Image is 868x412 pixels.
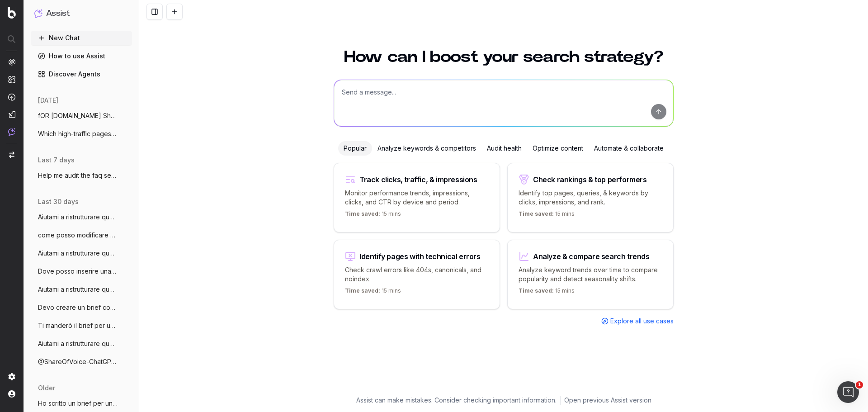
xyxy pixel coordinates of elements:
div: Analyze keywords & competitors [372,141,481,156]
img: Setting [8,373,15,380]
span: Aiutami a ristrutturare questo articolo [38,249,118,258]
span: Time saved: [345,210,380,217]
span: Ho scritto un brief per un articolo di S [38,399,118,408]
button: Aiutami a ristrutturare questo articolo [31,246,132,260]
img: Assist [8,128,15,136]
p: Identify top pages, queries, & keywords by clicks, impressions, and rank. [519,189,662,207]
a: How to use Assist [31,49,132,63]
span: Aiutami a ristrutturare questo articolo [38,213,118,222]
span: Devo creare un brief con content outline [38,303,118,312]
span: 1 [856,381,863,388]
button: Ti manderò il brief per un nuovo articol [31,318,132,333]
button: Aiutami a ristrutturare questo articolo [31,336,132,351]
div: Optimize content [527,141,589,156]
span: come posso modificare questo abstract in [38,231,118,240]
img: My account [8,390,15,398]
span: Aiutami a ristrutturare questo articolo [38,285,118,294]
button: Aiutami a ristrutturare questo articolo [31,282,132,297]
h1: Assist [46,7,70,20]
p: 15 mins [519,210,575,221]
button: Devo creare un brief con content outline [31,300,132,315]
p: 15 mins [519,287,575,298]
button: Dove posso inserire una info per rispond [31,264,132,279]
span: last 7 days [38,156,75,165]
span: @ShareOfVoice-ChatGPT qual'è la share of [38,357,118,366]
a: Discover Agents [31,67,132,81]
button: Ho scritto un brief per un articolo di S [31,396,132,411]
button: Which high-traffic pages haven’t been up [31,127,132,141]
p: Assist can make mistakes. Consider checking important information. [356,396,557,405]
img: Analytics [8,58,15,66]
button: come posso modificare questo abstract in [31,228,132,242]
div: Popular [338,141,372,156]
div: Automate & collaborate [589,141,669,156]
button: Aiutami a ristrutturare questo articolo [31,210,132,224]
span: [DATE] [38,96,58,105]
div: Track clicks, traffic, & impressions [359,176,477,183]
span: Ti manderò il brief per un nuovo articol [38,321,118,330]
span: Help me audit the faq section of assicur [38,171,118,180]
img: Activation [8,93,15,101]
div: Audit health [481,141,527,156]
iframe: Intercom live chat [837,381,859,403]
a: Explore all use cases [601,317,674,326]
button: Help me audit the faq section of assicur [31,168,132,183]
span: Dove posso inserire una info per rispond [38,267,118,276]
span: last 30 days [38,197,79,206]
div: Check rankings & top performers [533,176,647,183]
img: Botify logo [8,7,16,19]
span: fOR [DOMAIN_NAME] Show me the [38,111,118,120]
span: Time saved: [519,287,554,294]
span: older [38,384,55,393]
div: Analyze & compare search trends [533,253,650,260]
p: Check crawl errors like 404s, canonicals, and noindex. [345,265,489,284]
img: Assist [34,9,42,18]
img: Switch project [9,152,14,158]
span: Explore all use cases [610,317,674,326]
p: Analyze keyword trends over time to compare popularity and detect seasonality shifts. [519,265,662,284]
h1: How can I boost your search strategy? [334,49,674,65]
button: fOR [DOMAIN_NAME] Show me the [31,109,132,123]
p: Monitor performance trends, impressions, clicks, and CTR by device and period. [345,189,489,207]
button: @ShareOfVoice-ChatGPT qual'è la share of [31,355,132,369]
img: Studio [8,111,15,118]
span: Which high-traffic pages haven’t been up [38,129,118,138]
img: Intelligence [8,76,15,83]
p: 15 mins [345,210,401,221]
div: Identify pages with technical errors [359,253,481,260]
p: 15 mins [345,287,401,298]
span: Time saved: [345,287,380,294]
button: Assist [34,7,128,20]
button: New Chat [31,31,132,45]
span: Aiutami a ristrutturare questo articolo [38,339,118,348]
span: Time saved: [519,210,554,217]
a: Open previous Assist version [564,396,651,405]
